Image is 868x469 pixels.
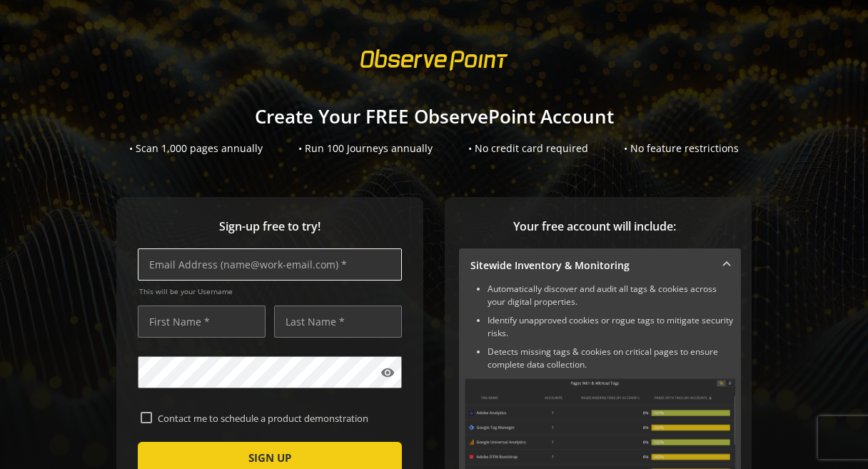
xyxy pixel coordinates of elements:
input: First Name * [138,306,266,338]
li: Detects missing tags & cookies on critical pages to ensure complete data collection. [488,346,735,371]
li: Identify unapproved cookies or rogue tags to mitigate security risks. [488,314,735,340]
span: Sign-up free to try! [138,218,402,235]
input: Email Address (name@work-email.com) * [138,248,402,281]
input: Last Name * [274,306,402,338]
mat-expansion-panel-header: Sitewide Inventory & Monitoring [459,248,741,283]
span: Your free account will include: [459,218,730,235]
mat-panel-title: Sitewide Inventory & Monitoring [470,258,712,273]
label: Contact me to schedule a product demonstration [152,412,399,425]
div: • Scan 1,000 pages annually [129,141,263,156]
div: • Run 100 Journeys annually [298,141,433,156]
div: • No credit card required [468,141,588,156]
span: This will be your Username [139,286,402,296]
li: Automatically discover and audit all tags & cookies across your digital properties. [488,283,735,308]
div: • No feature restrictions [624,141,739,156]
mat-icon: visibility [380,365,395,380]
